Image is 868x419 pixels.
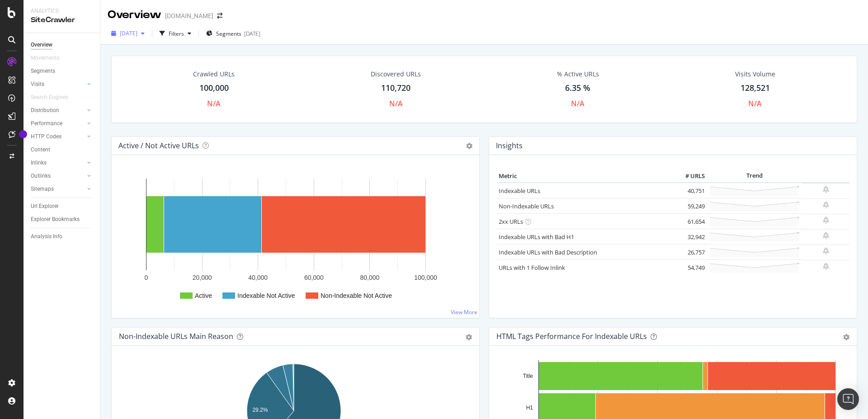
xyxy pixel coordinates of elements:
a: Performance [31,119,85,128]
a: Outlinks [31,171,85,181]
div: Overview [31,40,52,50]
div: Analytics [31,7,93,15]
td: 32,942 [671,229,707,245]
div: bell-plus [823,201,829,208]
div: gear [843,334,849,340]
div: Visits [31,80,44,89]
div: HTTP Codes [31,132,61,141]
div: 100,000 [199,82,229,94]
text: Non-Indexable Not Active [321,292,392,299]
div: bell-plus [823,217,829,224]
a: Url Explorer [31,202,94,211]
div: Movements [31,53,59,63]
div: Search Engines [31,93,68,102]
td: 59,249 [671,198,707,214]
div: Distribution [31,106,59,115]
td: 54,749 [671,260,707,275]
div: % Active URLs [557,70,599,79]
div: bell-plus [823,247,829,254]
div: Inlinks [31,158,47,168]
span: 2025 Aug. 6th [120,29,137,37]
a: HTTP Codes [31,132,85,141]
div: HTML Tags Performance for Indexable URLs [496,332,647,341]
div: Outlinks [31,171,51,181]
button: Segments[DATE] [203,26,264,41]
a: URLs with 1 Follow Inlink [499,264,565,272]
div: Crawled URLs [193,70,235,79]
div: [DATE] [244,30,260,38]
div: 110,720 [381,82,410,94]
span: Segments [216,30,241,38]
div: N/A [207,99,221,109]
div: Filters [169,30,184,38]
div: N/A [571,99,585,109]
a: Non-Indexable URLs [499,202,554,210]
th: Trend [707,169,802,183]
div: Non-Indexable URLs Main Reason [119,332,233,341]
text: H1 [526,405,533,411]
div: Content [31,145,50,155]
a: Movements [31,53,68,63]
a: Distribution [31,106,85,115]
div: Discovered URLs [371,70,421,79]
h4: Active / Not Active URLs [118,140,199,152]
td: 40,751 [671,183,707,198]
text: 0 [145,274,148,281]
button: [DATE] [108,26,148,41]
svg: A chart. [119,169,469,311]
a: Indexable URLs with Bad H1 [499,233,574,241]
div: Url Explorer [31,202,59,211]
a: Visits [31,80,85,89]
div: gear [466,334,472,340]
div: Overview [108,7,161,23]
text: 60,000 [304,274,324,281]
div: Tooltip anchor [19,130,27,138]
td: 26,757 [671,245,707,260]
th: # URLS [671,169,707,183]
text: 20,000 [193,274,212,281]
a: Search Engines [31,93,77,102]
text: 100,000 [414,274,437,281]
div: Sitemaps [31,184,54,194]
div: Open Intercom Messenger [837,388,859,410]
a: Content [31,145,94,155]
h4: Insights [496,140,523,152]
text: 29.2% [252,406,268,413]
i: Options [466,143,472,149]
a: Indexable URLs with Bad Description [499,248,597,256]
text: Indexable Not Active [237,292,295,299]
div: bell-plus [823,232,829,239]
a: Sitemaps [31,184,85,194]
a: Segments [31,66,94,76]
text: Title [523,373,533,379]
a: Explorer Bookmarks [31,215,94,224]
a: View More [451,308,477,316]
div: bell-plus [823,186,829,193]
a: Indexable URLs [499,187,540,195]
div: 6.35 % [565,82,590,94]
text: 80,000 [360,274,379,281]
div: Analysis Info [31,232,62,241]
a: Overview [31,40,94,50]
div: SiteCrawler [31,15,93,25]
a: Analysis Info [31,232,94,241]
div: arrow-right-arrow-left [217,13,222,19]
div: [DOMAIN_NAME] [165,11,213,20]
a: 2xx URLs [499,217,523,226]
td: 61,654 [671,214,707,229]
div: Performance [31,119,62,128]
button: Filters [156,26,195,41]
a: Inlinks [31,158,85,168]
div: Visits Volume [735,70,775,79]
div: bell-plus [823,263,829,270]
text: Active [195,292,212,299]
div: Segments [31,66,55,76]
div: Explorer Bookmarks [31,215,80,224]
div: 128,521 [741,82,770,94]
th: Metric [496,169,671,183]
text: 40,000 [248,274,268,281]
div: N/A [748,99,762,109]
div: N/A [389,99,403,109]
